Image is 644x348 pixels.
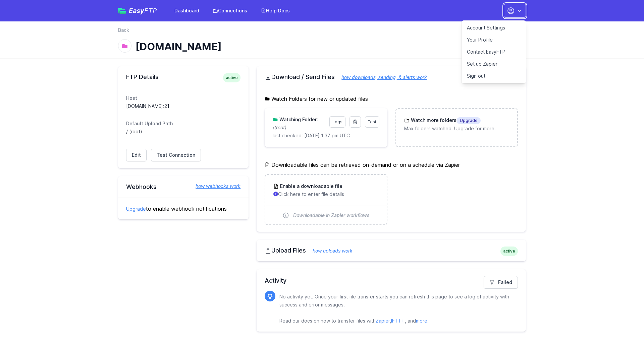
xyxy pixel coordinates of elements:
a: Your Profile [462,34,526,46]
a: Watch more foldersUpgrade Max folders watched. Upgrade for more. [396,109,517,140]
dd: / (root) [126,128,240,135]
p: / [273,124,325,131]
a: how downloads, sending, & alerts work [335,74,427,80]
a: Help Docs [257,5,294,17]
span: active [500,247,518,256]
span: Easy [129,7,157,14]
h3: Watching Folder: [278,116,318,123]
nav: Breadcrumb [118,27,526,38]
h2: Activity [265,276,518,285]
span: FTP [144,7,157,15]
a: Sign out [462,70,526,82]
p: Click here to enter file details [273,191,378,198]
span: Test [368,119,376,124]
a: how webhooks work [189,183,240,190]
a: how uploads work [306,248,353,254]
a: Test [365,116,379,128]
a: more [416,318,427,324]
a: Dashboard [170,5,203,17]
h3: Watch more folders [410,117,481,124]
a: Back [118,27,129,33]
h5: Watch Folders for new or updated files [265,95,518,103]
i: (root) [274,125,286,130]
span: Test Connection [157,152,195,158]
dt: Default Upload Path [126,120,240,127]
div: to enable webhook notifications [118,198,249,219]
img: easyftp_logo.png [118,8,126,14]
p: last checked: [DATE] 1:37 pm UTC [273,132,379,139]
a: Test Connection [151,149,201,161]
h3: Enable a downloadable file [279,183,342,190]
iframe: Drift Widget Chat Controller [610,315,636,340]
p: No activity yet. Once your first file transfer starts you can refresh this page to see a log of a... [279,293,513,325]
a: Contact EasyFTP [462,46,526,58]
a: Failed [484,276,518,289]
a: Account Settings [462,22,526,34]
a: Logs [329,116,345,128]
a: Upgrade [126,206,146,212]
span: Upgrade [457,117,481,124]
dt: Host [126,95,240,101]
a: Edit [126,149,147,161]
h5: Downloadable files can be retrieved on-demand or on a schedule via Zapier [265,161,518,169]
h2: FTP Details [126,73,240,81]
a: Enable a downloadable file Click here to enter file details Downloadable in Zapier workflows [265,175,386,224]
span: Downloadable in Zapier workflows [293,212,370,219]
h2: Upload Files [265,247,518,255]
h1: [DOMAIN_NAME] [136,41,478,53]
span: active [223,73,240,82]
a: Zapier [376,318,390,324]
a: EasyFTP [118,7,157,14]
h2: Webhooks [126,183,240,191]
a: Set up Zapier [462,58,526,70]
dd: [DOMAIN_NAME]:21 [126,103,240,110]
h2: Download / Send Files [265,73,518,81]
p: Max folders watched. Upgrade for more. [404,125,509,132]
a: Connections [209,5,251,17]
a: IFTTT [391,318,405,324]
